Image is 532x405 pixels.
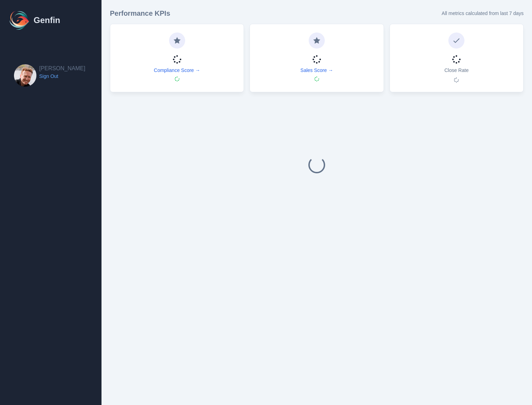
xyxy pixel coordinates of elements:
[39,64,85,73] h2: [PERSON_NAME]
[444,67,469,74] p: Close Rate
[110,8,170,18] h3: Performance KPIs
[442,10,524,17] p: All metrics calculated from last 7 days
[8,9,31,31] img: Logo
[34,15,60,26] h1: Genfin
[39,73,85,80] a: Sign Out
[14,64,36,87] img: Brian Dunagan
[154,67,200,74] a: Compliance Score →
[300,67,333,74] a: Sales Score →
